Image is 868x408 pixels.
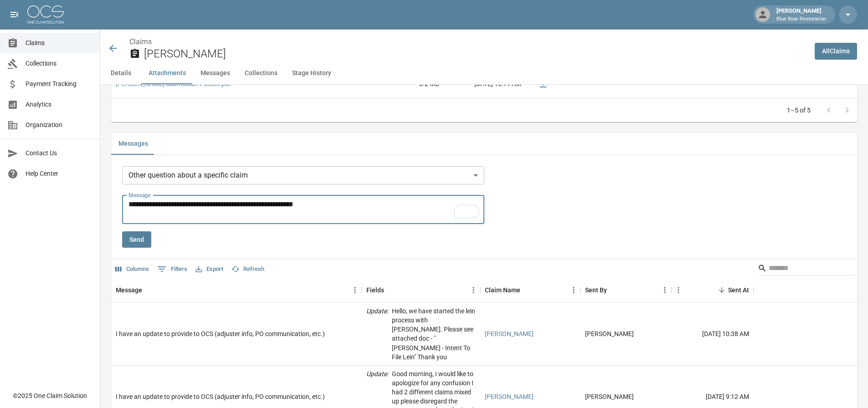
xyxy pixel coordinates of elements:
[607,284,620,296] button: Sort
[26,148,92,158] span: Contact Us
[142,284,155,296] button: Sort
[100,62,141,84] button: Details
[111,277,362,303] div: Message
[128,191,150,199] label: Message
[567,283,580,297] button: Menu
[672,277,754,303] div: Sent At
[155,262,190,276] button: Show filters
[580,277,672,303] div: Sent By
[113,262,151,276] button: Select columns
[193,262,226,276] button: Export
[116,277,142,303] div: Message
[129,37,152,46] a: Claims
[715,284,728,296] button: Sort
[13,391,87,400] div: © 2025 One Claim Solution
[384,284,397,296] button: Sort
[229,262,267,276] button: Refresh
[585,277,607,303] div: Sent By
[672,303,754,365] div: [DATE] 10:38 AM
[362,277,480,303] div: Fields
[366,306,388,361] p: Update :
[129,36,807,47] nav: breadcrumb
[585,392,634,401] div: Charles Dalberth
[758,261,855,277] div: Search
[485,329,534,338] a: [PERSON_NAME]
[122,231,151,248] button: Send
[5,5,24,24] button: open drawer
[480,277,580,303] div: Claim Name
[285,62,339,84] button: Stage History
[776,15,826,23] p: Blue Bear Restoration
[467,283,480,297] button: Menu
[27,5,64,24] img: ocs-logo-white-transparent.png
[728,277,749,303] div: Sent At
[26,120,92,130] span: Organization
[658,283,672,297] button: Menu
[111,133,155,155] button: Messages
[116,392,325,401] div: I have an update to provide to OCS (adjuster info, PO communication, etc.)
[520,284,533,296] button: Sort
[366,277,384,303] div: Fields
[100,62,868,84] div: anchor tabs
[485,392,534,401] a: [PERSON_NAME]
[26,79,92,89] span: Payment Tracking
[26,100,92,109] span: Analytics
[672,283,685,297] button: Menu
[26,169,92,178] span: Help Center
[815,43,857,60] a: AllClaims
[787,106,811,115] p: 1–5 of 5
[144,47,807,61] h2: [PERSON_NAME]
[773,6,830,23] div: [PERSON_NAME]
[116,329,325,338] div: I have an update to provide to OCS (adjuster info, PO communication, etc.)
[26,38,92,48] span: Claims
[485,277,520,303] div: Claim Name
[193,62,237,84] button: Messages
[237,62,285,84] button: Collections
[585,329,634,338] div: Anthony Rebis
[392,306,476,361] p: Hello, we have started the lein process with [PERSON_NAME]. Please see attached doc - "[PERSON_NA...
[128,199,481,220] textarea: To enrich screen reader interactions, please activate Accessibility in Grammarly extension settings
[348,283,362,297] button: Menu
[141,62,193,84] button: Attachments
[26,59,92,68] span: Collections
[111,133,857,155] div: related-list tabs
[122,166,484,184] div: Other question about a specific claim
